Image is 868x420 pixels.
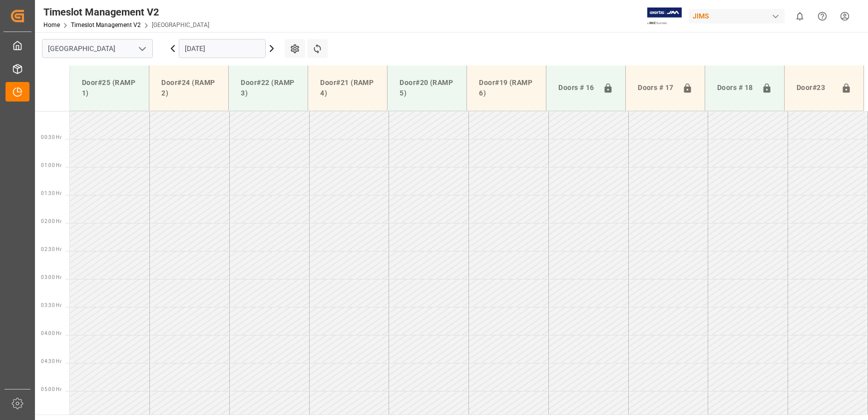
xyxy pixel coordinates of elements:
div: Door#19 (RAMP 6) [475,73,538,102]
div: Doors # 16 [554,78,599,97]
img: Exertis%20JAM%20-%20Email%20Logo.jpg_1722504956.jpg [647,7,682,25]
span: 01:30 Hr [41,190,61,196]
span: 03:00 Hr [41,274,61,280]
span: 03:30 Hr [41,302,61,308]
input: Type to search/select [42,39,153,58]
span: 05:00 Hr [41,386,61,392]
div: Doors # 18 [713,78,758,97]
div: Door#25 (RAMP 1) [78,73,141,102]
button: JIMS [689,6,789,25]
button: open menu [134,41,149,56]
span: 02:30 Hr [41,246,61,252]
button: Help Center [811,5,834,27]
div: Door#20 (RAMP 5) [396,73,458,102]
div: Door#22 (RAMP 3) [237,73,300,102]
div: JIMS [689,9,785,23]
div: Door#21 (RAMP 4) [316,73,379,102]
button: show 0 new notifications [789,5,811,27]
a: Home [43,21,60,28]
div: Door#24 (RAMP 2) [157,73,220,102]
div: Timeslot Management V2 [43,4,209,19]
input: DD.MM.YYYY [179,39,266,58]
span: 02:00 Hr [41,218,61,224]
span: 04:30 Hr [41,358,61,364]
a: Timeslot Management V2 [71,21,141,28]
div: Door#23 [793,78,837,97]
span: 04:00 Hr [41,330,61,336]
div: Doors # 17 [634,78,678,97]
span: 00:30 Hr [41,134,61,140]
span: 01:00 Hr [41,162,61,168]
